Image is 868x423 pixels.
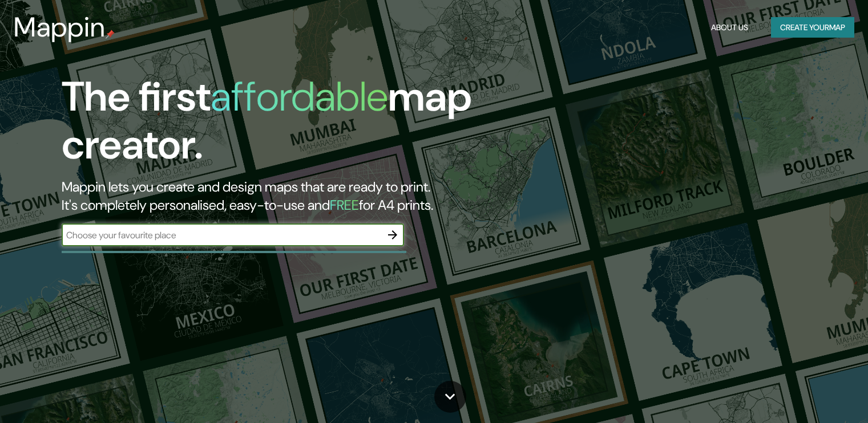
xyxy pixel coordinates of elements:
h2: Mappin lets you create and design maps that are ready to print. It's completely personalised, eas... [62,178,496,214]
input: Choose your favourite place [62,229,381,242]
h3: Mappin [14,11,106,43]
button: About Us [706,17,753,38]
h1: The first map creator. [62,73,496,178]
img: mappin-pin [106,30,115,39]
h1: affordable [211,70,388,123]
button: Create yourmap [771,17,854,38]
h5: FREE [330,196,359,214]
